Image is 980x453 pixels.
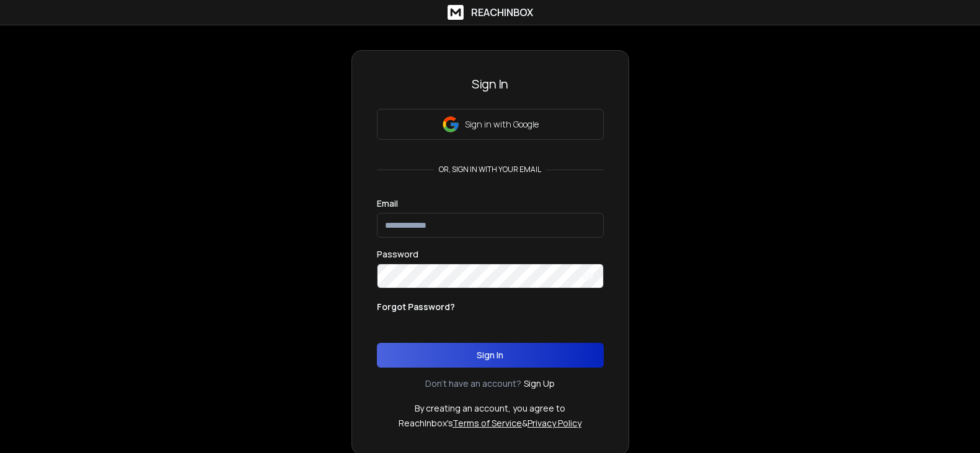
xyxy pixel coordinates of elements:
h3: Sign In [377,75,604,93]
p: By creating an account, you agree to [415,402,565,415]
p: Sign in with Google [465,118,539,131]
p: ReachInbox's & [399,417,581,429]
button: Sign in with Google [377,109,604,140]
h1: ReachInbox [471,5,533,20]
a: Terms of Service [452,417,522,429]
a: ReachInbox [448,5,533,20]
p: or, sign in with your email [434,165,546,175]
p: Don't have an account? [425,377,521,390]
a: Privacy Policy [528,417,581,429]
p: Forgot Password? [377,301,455,313]
label: Email [377,199,398,208]
button: Sign In [377,343,604,368]
a: Sign Up [524,377,555,390]
label: Password [377,250,418,259]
